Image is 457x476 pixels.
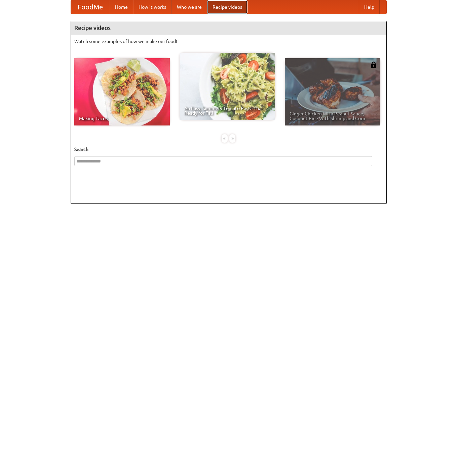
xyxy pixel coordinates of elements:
h4: Recipe videos [71,21,386,35]
div: « [222,134,228,143]
span: Making Tacos [79,116,165,121]
div: » [229,134,235,143]
a: Help [359,0,380,14]
a: Home [110,0,133,14]
a: An Easy, Summery Tomato Pasta That's Ready for Fall [180,53,275,120]
p: Watch some examples of how we make our food! [74,38,383,45]
h5: Search [74,146,383,153]
img: 483408.png [370,62,377,68]
span: An Easy, Summery Tomato Pasta That's Ready for Fall [184,106,270,115]
a: Recipe videos [207,0,247,14]
a: FoodMe [71,0,110,14]
a: How it works [133,0,172,14]
a: Making Tacos [74,58,170,125]
a: Who we are [172,0,207,14]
